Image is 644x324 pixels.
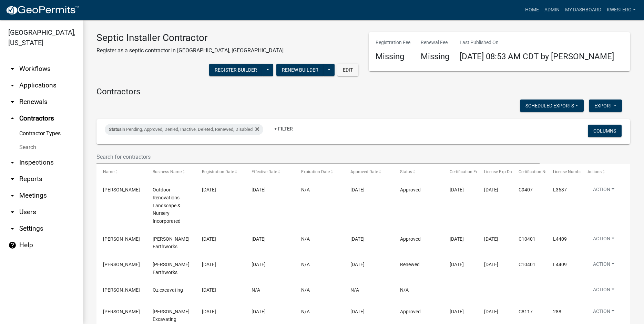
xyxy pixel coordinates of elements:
[8,65,17,73] i: arrow_drop_down
[400,262,420,267] span: Renewed
[587,186,620,196] button: Action
[105,124,263,135] div: in Pending, Approved, Denied, Inactive, Deleted, Renewed, Disabled
[588,125,622,137] button: Columns
[350,309,365,314] span: 08/15/2025
[252,287,260,293] span: N/A
[252,236,266,242] span: 09/16/2025
[400,236,421,242] span: Approved
[587,286,620,296] button: Action
[546,164,581,180] datatable-header-cell: License Number
[604,3,638,17] a: kwesterg
[350,236,365,242] span: 09/16/2025
[153,262,190,275] span: Baumann Earthworks
[103,236,140,242] span: Nathan Baumann
[519,236,535,242] span: C10401
[587,235,620,245] button: Action
[421,39,449,46] p: Renewal Fee
[301,287,310,293] span: N/A
[195,164,245,180] datatable-header-cell: Registration Date
[393,164,443,180] datatable-header-cell: Status
[400,309,421,314] span: Approved
[301,262,310,267] span: N/A
[103,169,114,174] span: Name
[269,123,298,135] a: + Filter
[344,164,393,180] datatable-header-cell: Approved Date
[8,224,17,233] i: arrow_drop_down
[587,261,620,271] button: Action
[350,169,378,174] span: Approved Date
[587,169,602,174] span: Actions
[350,187,365,192] span: 09/18/2025
[376,39,410,46] p: Registration Fee
[96,46,284,55] p: Register as a septic contractor in [GEOGRAPHIC_DATA], [GEOGRAPHIC_DATA]
[96,150,540,164] input: Search for contractors
[400,187,421,192] span: Approved
[477,164,512,180] datatable-header-cell: License Exp Date
[522,3,542,17] a: Home
[460,39,614,46] p: Last Published On
[376,52,410,62] h4: Missing
[443,164,477,180] datatable-header-cell: Certification Exp Date
[519,309,533,314] span: C8117
[202,262,216,267] span: 09/12/2025
[103,262,140,267] span: Nathan Baumann
[450,309,464,314] span: 03/05/2026
[202,169,234,174] span: Registration Date
[8,114,17,123] i: arrow_drop_up
[202,287,216,293] span: 09/11/2025
[589,100,622,112] button: Export
[8,241,17,249] i: help
[337,64,358,76] button: Edit
[484,187,498,192] span: 09/14/2027
[553,169,583,174] span: License Number
[450,262,464,267] span: 04/17/2027
[553,262,567,267] span: L4409
[8,191,17,200] i: arrow_drop_down
[519,169,558,174] span: Certification Number
[153,169,182,174] span: Business Name
[96,32,284,44] h3: Septic Installer Contractor
[153,236,190,250] span: Baumann Earthworks
[245,164,295,180] datatable-header-cell: Effective Date
[553,236,567,242] span: L4409
[202,309,216,314] span: 08/14/2025
[301,236,310,242] span: N/A
[276,64,324,76] button: Renew Builder
[103,309,140,314] span: Tyson Abbott
[252,309,266,314] span: 08/15/2025
[542,3,562,17] a: Admin
[520,100,584,112] button: Scheduled Exports
[581,164,630,180] datatable-header-cell: Actions
[484,309,498,314] span: 07/28/2026
[252,169,277,174] span: Effective Date
[484,236,498,242] span: 09/16/2026
[460,52,614,61] span: [DATE] 08:53 AM CDT by [PERSON_NAME]
[350,287,359,293] span: N/A
[8,158,17,167] i: arrow_drop_down
[484,169,515,174] span: License Exp Date
[553,309,561,314] span: 288
[8,98,17,106] i: arrow_drop_down
[153,187,181,224] span: Outdoor Renovations Landscape & Nursery Incorporated
[301,169,330,174] span: Expiration Date
[202,236,216,242] span: 09/16/2025
[153,309,190,322] span: Abbott Excavating
[450,236,464,242] span: 04/17/2027
[421,52,449,62] h4: Missing
[96,164,146,180] datatable-header-cell: Name
[562,3,604,17] a: My Dashboard
[553,187,567,192] span: L3637
[512,164,546,180] datatable-header-cell: Certification Number
[109,127,122,132] span: Status
[519,262,535,267] span: C10401
[103,287,140,293] span: Austin Altstadt
[301,187,310,192] span: N/A
[519,187,533,192] span: C9407
[96,87,630,97] h4: Contractors
[146,164,196,180] datatable-header-cell: Business Name
[252,187,266,192] span: 09/18/2025
[484,262,498,267] span: 09/16/2026
[587,308,620,318] button: Action
[103,187,140,192] span: Jeremy Jacobson
[450,169,490,174] span: Certification Exp Date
